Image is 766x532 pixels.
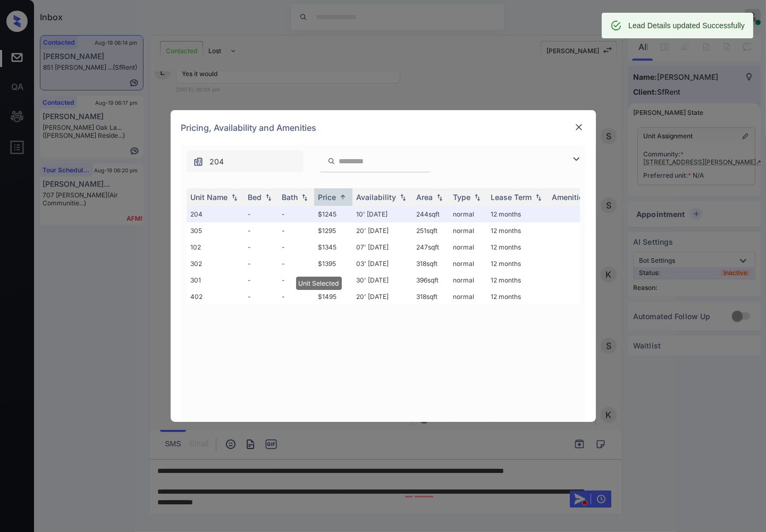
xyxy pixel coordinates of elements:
[193,156,204,167] img: icon-zuma
[299,194,310,201] img: sorting
[449,272,487,288] td: normal
[314,222,352,239] td: $1295
[574,122,584,132] img: close
[352,239,413,255] td: 07' [DATE]
[278,206,314,222] td: -
[487,272,548,288] td: 12 months
[244,222,278,239] td: -
[487,239,548,255] td: 12 months
[244,206,278,222] td: -
[314,255,352,272] td: $1395
[327,156,335,166] img: icon-zuma
[244,255,278,272] td: -
[244,272,278,288] td: -
[314,206,352,222] td: $1245
[487,255,548,272] td: 12 months
[472,194,483,201] img: sorting
[338,193,348,201] img: sorting
[278,255,314,272] td: -
[314,288,352,305] td: $1495
[244,288,278,305] td: -
[229,194,240,201] img: sorting
[398,194,408,201] img: sorting
[449,206,487,222] td: normal
[417,193,433,202] div: Area
[413,288,449,305] td: 318 sqft
[244,239,278,255] td: -
[449,239,487,255] td: normal
[552,193,588,202] div: Amenities
[352,206,413,222] td: 10' [DATE]
[187,288,244,305] td: 402
[413,255,449,272] td: 318 sqft
[533,194,544,201] img: sorting
[314,272,352,288] td: $1445
[282,193,298,202] div: Bath
[352,255,413,272] td: 03' [DATE]
[449,255,487,272] td: normal
[263,194,274,201] img: sorting
[187,239,244,255] td: 102
[570,153,583,165] img: icon-zuma
[314,239,352,255] td: $1345
[187,206,244,222] td: 204
[491,193,532,202] div: Lease Term
[449,222,487,239] td: normal
[352,272,413,288] td: 30' [DATE]
[171,110,596,145] div: Pricing, Availability and Amenities
[352,222,413,239] td: 20' [DATE]
[487,222,548,239] td: 12 months
[191,193,228,202] div: Unit Name
[357,193,397,202] div: Availability
[187,272,244,288] td: 301
[628,16,745,35] div: Lead Details updated Successfully
[278,288,314,305] td: -
[318,193,336,202] div: Price
[487,288,548,305] td: 12 months
[210,156,224,168] span: 204
[187,255,244,272] td: 302
[278,272,314,288] td: -
[449,288,487,305] td: normal
[487,206,548,222] td: 12 months
[413,206,449,222] td: 244 sqft
[352,288,413,305] td: 20' [DATE]
[413,222,449,239] td: 251 sqft
[413,239,449,255] td: 247 sqft
[434,194,445,201] img: sorting
[278,239,314,255] td: -
[413,272,449,288] td: 396 sqft
[187,222,244,239] td: 305
[453,193,471,202] div: Type
[278,222,314,239] td: -
[248,193,262,202] div: Bed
